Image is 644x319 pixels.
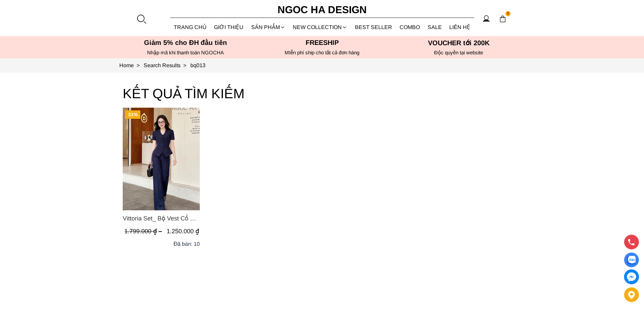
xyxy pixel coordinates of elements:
[181,62,189,68] span: >
[396,18,424,36] a: Combo
[351,18,396,36] a: BEST SELLER
[306,39,339,46] font: Freeship
[123,214,200,223] a: Link to Vittoria Set_ Bộ Vest Cổ V Quần Suông Kẻ Sọc BQ013
[289,18,351,36] a: NEW COLLECTION
[190,62,206,68] a: Link to bq013
[170,18,211,36] a: TRANG CHỦ
[167,228,199,235] span: 1.250.000 ₫
[119,62,144,68] a: Link to Home
[271,2,373,18] a: Ngoc Ha Design
[247,18,289,36] div: SẢN PHẨM
[123,83,522,104] h3: KẾT QUẢ TÌM KIẾM
[134,62,142,68] span: >
[424,18,446,36] a: SALE
[446,18,474,36] a: LIÊN HỆ
[144,39,227,46] font: Giảm 5% cho ĐH đầu tiên
[210,18,247,36] a: GIỚI THIỆU
[123,108,200,210] a: Product image - Vittoria Set_ Bộ Vest Cổ V Quần Suông Kẻ Sọc BQ013
[499,15,506,23] img: img-CART-ICON-ksit0nf1
[123,214,200,223] span: Vittoria Set_ Bộ Vest Cổ V Quần Suông Kẻ Sọc BQ013
[147,50,224,55] font: Nhập mã khi thanh toán NGOCHA
[144,62,190,68] a: Link to Search Results
[624,252,639,267] a: Display image
[627,256,636,264] img: Display image
[124,228,164,235] span: 1.799.000 ₫
[624,269,639,284] a: messenger
[256,50,388,56] h6: MIễn phí ship cho tất cả đơn hàng
[392,50,525,56] h6: Độc quyền tại website
[123,108,200,210] img: Vittoria Set_ Bộ Vest Cổ V Quần Suông Kẻ Sọc BQ013
[505,11,511,17] span: 0
[392,39,525,47] h5: VOUCHER tới 200K
[173,240,200,248] div: Đã bán: 10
